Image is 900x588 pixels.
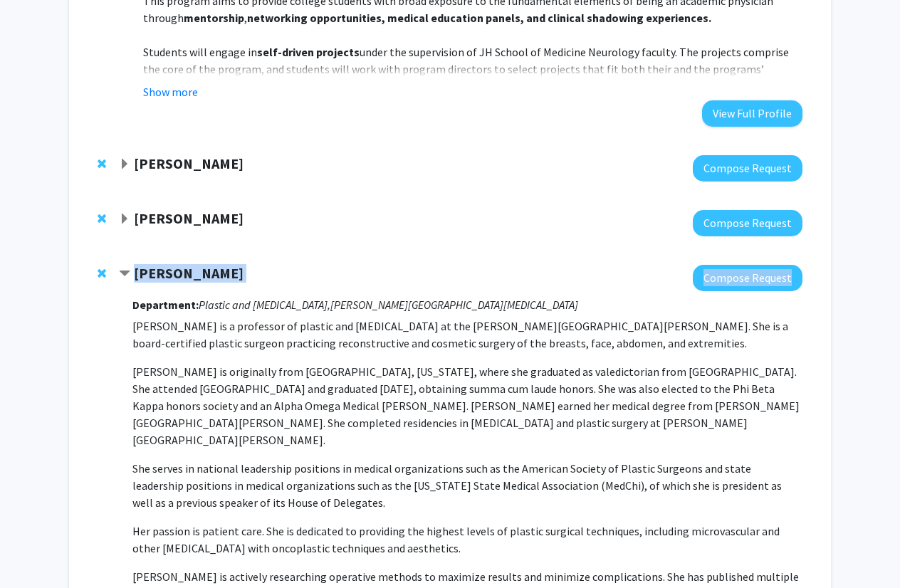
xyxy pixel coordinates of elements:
p: Students will engage in under the supervision of JH School of Medicine Neurology faculty. The pro... [143,43,802,95]
p: Her passion is patient care. She is dedicated to providing the highest levels of plastic surgical... [132,523,802,557]
span: Contract Michele Manahan Bookmark [119,268,130,280]
strong: [PERSON_NAME] [134,209,244,227]
p: She serves in national leadership positions in medical organizations such as the American Society... [132,460,802,511]
iframe: Chat [11,524,61,577]
button: View Full Profile [702,100,802,127]
span: Remove Robert Stevens from bookmarks [98,158,106,169]
span: Remove Stephen Baylin from bookmarks [98,213,106,224]
p: [PERSON_NAME] is a professor of plastic and [MEDICAL_DATA] at the [PERSON_NAME][GEOGRAPHIC_DATA][... [132,317,802,352]
i: Plastic and [MEDICAL_DATA], [199,298,330,312]
strong: networking opportunities, medical education panels, and clinical shadowing experiences. [247,11,711,25]
p: [PERSON_NAME] is originally from [GEOGRAPHIC_DATA], [US_STATE], where she graduated as valedictor... [132,363,802,448]
button: Compose Request to Michele Manahan [693,265,802,291]
strong: [PERSON_NAME] [134,264,244,282]
strong: mentorship [184,11,244,25]
span: Expand Robert Stevens Bookmark [119,159,130,170]
i: [PERSON_NAME][GEOGRAPHIC_DATA][MEDICAL_DATA] [330,298,578,312]
button: Show more [143,83,198,100]
strong: self-driven projects [257,45,360,59]
strong: Department: [132,298,199,312]
span: Expand Stephen Baylin Bookmark [119,214,130,225]
button: Compose Request to Robert Stevens [693,155,802,182]
span: Remove Michele Manahan from bookmarks [98,268,106,279]
button: Compose Request to Stephen Baylin [693,210,802,236]
strong: [PERSON_NAME] [134,154,244,172]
